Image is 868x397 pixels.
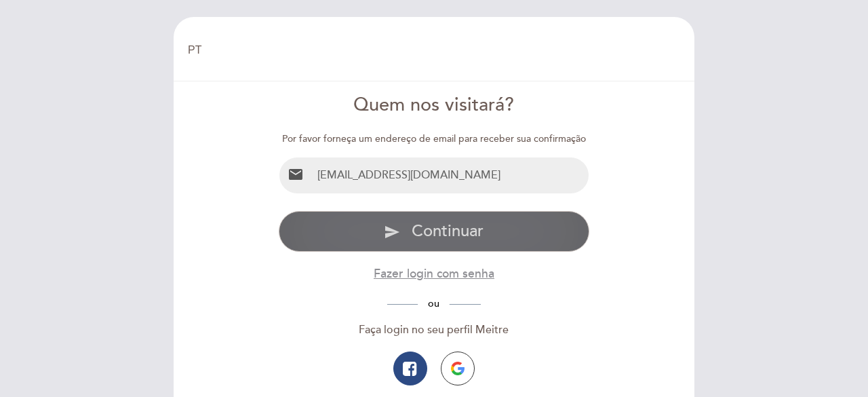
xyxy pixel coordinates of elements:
[279,132,590,146] div: Por favor forneça um endereço de email para receber sua confirmação
[288,166,304,183] i: email
[279,211,590,252] button: send Continuar
[312,157,589,193] input: Email
[412,221,484,241] span: Continuar
[384,224,400,240] i: send
[374,265,494,282] button: Fazer login com senha
[418,298,450,309] span: ou
[279,92,590,119] div: Quem nos visitará?
[279,322,590,338] div: Faça login no seu perfil Meitre
[451,362,465,375] img: icon-google.png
